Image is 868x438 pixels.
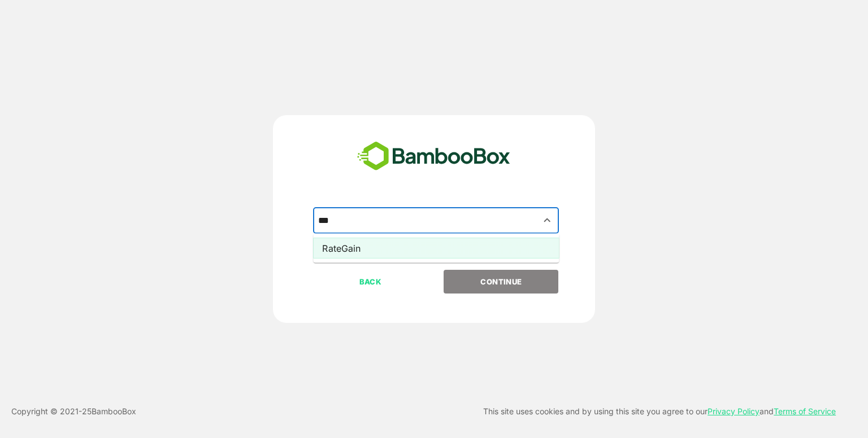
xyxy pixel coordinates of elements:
[351,138,517,175] img: bamboobox
[313,270,428,294] button: BACK
[313,238,559,259] li: RateGain
[540,213,555,228] button: Close
[483,405,836,418] p: This site uses cookies and by using this site you agree to our and
[314,275,427,288] p: BACK
[11,405,136,418] p: Copyright © 2021- 25 BambooBox
[445,275,558,288] p: CONTINUE
[708,406,759,416] a: Privacy Policy
[774,406,836,416] a: Terms of Service
[444,270,558,294] button: CONTINUE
